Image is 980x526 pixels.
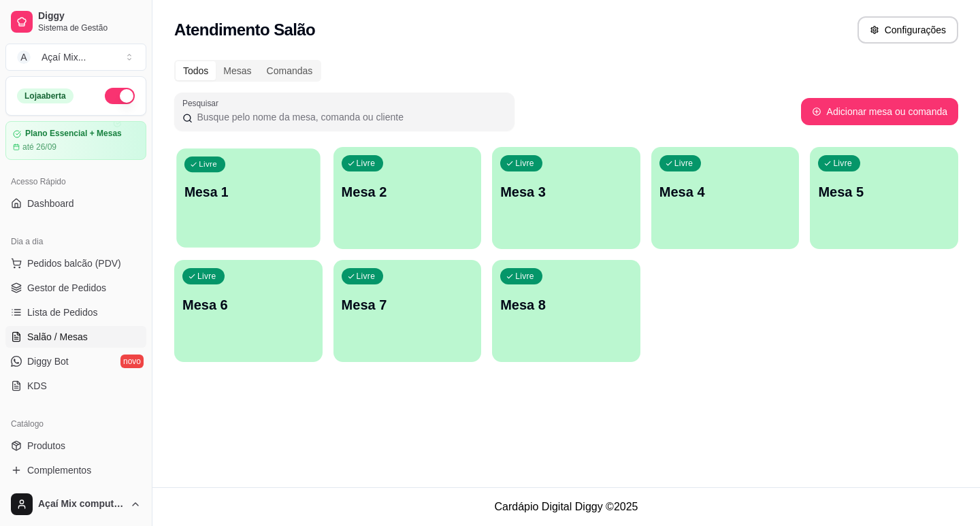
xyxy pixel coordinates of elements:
span: A [17,50,31,64]
p: Mesa 3 [500,182,632,201]
input: Pesquisar [193,110,506,124]
div: Açaí Mix ... [42,50,86,64]
span: Sistema de Gestão [38,22,141,33]
button: Açaí Mix computador [5,488,146,521]
button: Alterar Status [105,88,135,104]
p: Livre [357,271,376,282]
span: Diggy Bot [27,355,69,368]
button: LivreMesa 1 [176,148,320,248]
a: Salão / Mesas [5,326,146,348]
a: Produtos [5,435,146,457]
footer: Cardápio Digital Diggy © 2025 [152,487,980,526]
p: Mesa 8 [500,295,632,314]
button: LivreMesa 4 [651,147,800,249]
p: Livre [199,159,217,170]
p: Livre [357,158,376,169]
a: DiggySistema de Gestão [5,5,146,38]
p: Mesa 5 [818,182,950,201]
div: Loja aberta [17,88,73,103]
p: Livre [515,158,534,169]
p: Mesa 7 [342,295,474,314]
a: Dashboard [5,193,146,214]
span: Pedidos balcão (PDV) [27,257,121,270]
span: Salão / Mesas [27,330,88,344]
button: LivreMesa 6 [174,260,323,362]
p: Livre [833,158,852,169]
span: KDS [27,379,47,393]
div: Comandas [259,61,321,80]
div: Acesso Rápido [5,171,146,193]
span: Produtos [27,439,65,453]
span: Gestor de Pedidos [27,281,106,295]
p: Mesa 4 [659,182,791,201]
p: Livre [197,271,216,282]
button: Configurações [857,16,958,44]
p: Mesa 2 [342,182,474,201]
p: Mesa 1 [184,183,312,201]
button: Pedidos balcão (PDV) [5,252,146,274]
div: Dia a dia [5,231,146,252]
span: Açaí Mix computador [38,498,125,510]
a: Complementos [5,459,146,481]
button: Select a team [5,44,146,71]
button: LivreMesa 3 [492,147,640,249]
p: Livre [674,158,693,169]
a: Gestor de Pedidos [5,277,146,299]
button: LivreMesa 5 [810,147,958,249]
p: Mesa 6 [182,295,314,314]
div: Catálogo [5,413,146,435]
a: Lista de Pedidos [5,301,146,323]
a: KDS [5,375,146,397]
button: LivreMesa 7 [333,260,482,362]
span: Lista de Pedidos [27,306,98,319]
span: Diggy [38,10,141,22]
h2: Atendimento Salão [174,19,315,41]
div: Mesas [216,61,259,80]
a: Plano Essencial + Mesasaté 26/09 [5,121,146,160]
article: Plano Essencial + Mesas [25,129,122,139]
button: LivreMesa 2 [333,147,482,249]
label: Pesquisar [182,97,223,109]
p: Livre [515,271,534,282]
button: LivreMesa 8 [492,260,640,362]
div: Todos [176,61,216,80]
button: Adicionar mesa ou comanda [801,98,958,125]
span: Dashboard [27,197,74,210]
a: Diggy Botnovo [5,350,146,372]
span: Complementos [27,463,91,477]
article: até 26/09 [22,142,56,152]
